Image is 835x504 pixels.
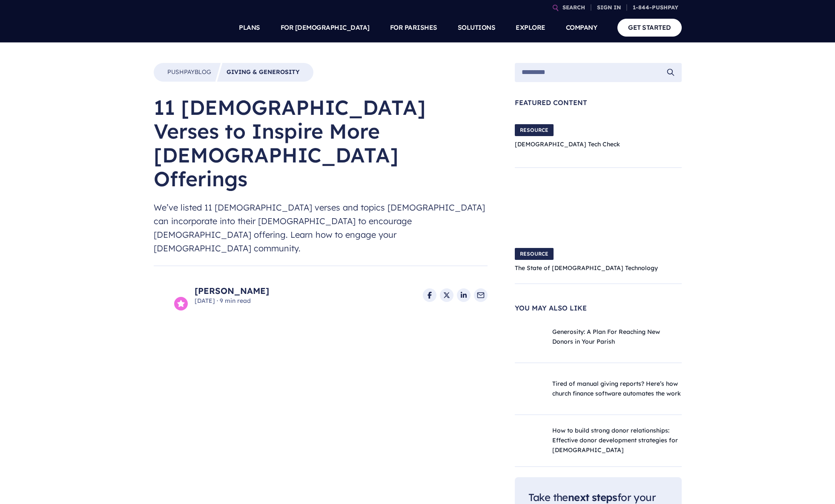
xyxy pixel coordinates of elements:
a: Generosity: A Plan For Reaching New Donors in Your Parish [552,328,660,345]
a: Share on X [440,288,453,302]
span: We’ve listed 11 [DEMOGRAPHIC_DATA] verses and topics [DEMOGRAPHIC_DATA] can incorporate into thei... [154,201,488,255]
a: FOR [DEMOGRAPHIC_DATA] [281,13,370,43]
a: How to build strong donor relationships: Effective donor development strategies for [DEMOGRAPHIC_... [552,427,678,454]
span: [DATE] 9 min read [195,297,269,305]
a: [PERSON_NAME] [195,285,269,297]
a: GET STARTED [617,19,682,36]
a: SOLUTIONS [458,13,496,43]
h1: 11 [DEMOGRAPHIC_DATA] Verses to Inspire More [DEMOGRAPHIC_DATA] Offerings [154,95,488,191]
a: PLANS [239,13,260,43]
a: [DEMOGRAPHIC_DATA] Tech Check [515,140,620,148]
span: · [217,297,218,305]
a: Share on LinkedIn [457,288,471,302]
span: Pushpay [167,68,195,76]
a: Tired of manual giving reports? Here’s how church finance software automates the work [552,380,681,397]
a: Share via Email [474,288,488,302]
img: David Royall [154,280,184,310]
a: EXPLORE [516,13,545,43]
a: FOR PARISHES [390,13,437,43]
a: Giving & Generosity [227,68,300,77]
span: Featured Content [515,99,682,106]
a: The State of [DEMOGRAPHIC_DATA] Technology [515,264,658,272]
span: RESOURCE [515,124,554,136]
span: RESOURCE [515,248,554,260]
span: You May Also Like [515,305,682,311]
a: PushpayBlog [167,68,211,77]
a: Share on Facebook [423,288,436,302]
img: Church Tech Check Blog Hero Image [641,116,682,157]
a: COMPANY [566,13,597,43]
span: next steps [568,491,617,504]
